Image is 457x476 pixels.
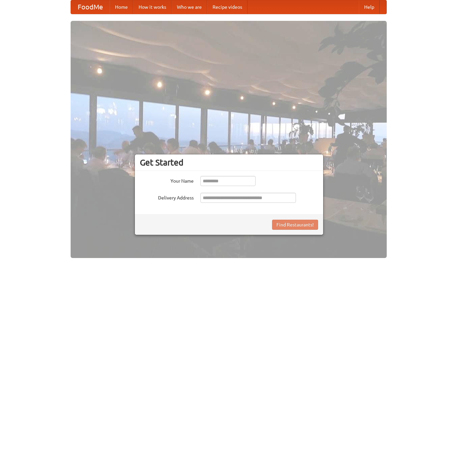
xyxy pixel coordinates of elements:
[133,0,172,14] a: How it works
[207,0,247,14] a: Recipe videos
[140,157,318,168] h3: Get Started
[272,220,318,230] button: Find Restaurants!
[71,0,110,14] a: FoodMe
[140,176,194,184] label: Your Name
[359,0,380,14] a: Help
[172,0,207,14] a: Who we are
[110,0,133,14] a: Home
[140,193,194,201] label: Delivery Address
